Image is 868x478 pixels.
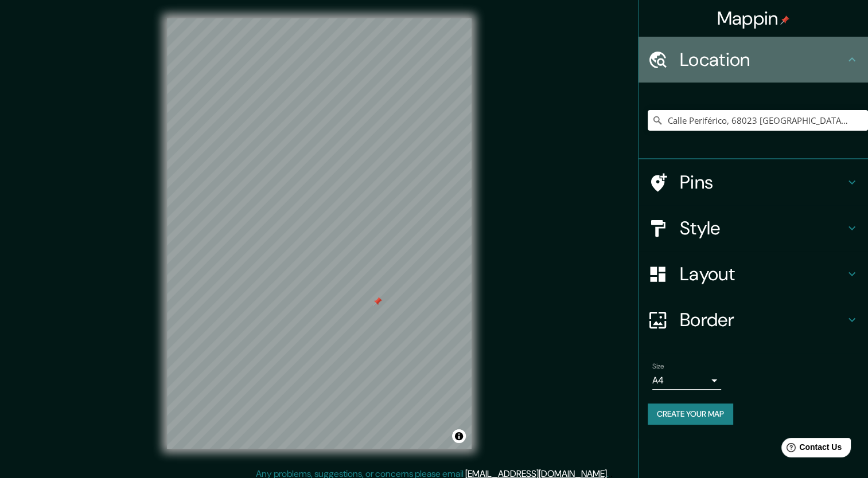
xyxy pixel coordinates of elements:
div: A4 [652,371,721,390]
h4: Style [680,217,845,240]
div: Border [639,297,868,343]
h4: Border [680,308,845,331]
button: Create your map [648,403,733,425]
h4: Pins [680,171,845,194]
iframe: Help widget launcher [766,433,855,465]
h4: Layout [680,262,845,285]
input: Pick your city or area [648,110,868,131]
div: Style [639,205,868,251]
canvas: Map [167,18,472,449]
div: Pins [639,159,868,205]
label: Size [652,362,664,371]
h4: Mappin [717,7,790,30]
div: Location [639,37,868,83]
button: Toggle attribution [452,429,466,443]
h4: Location [680,48,845,71]
img: pin-icon.png [780,15,789,25]
div: Layout [639,251,868,297]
